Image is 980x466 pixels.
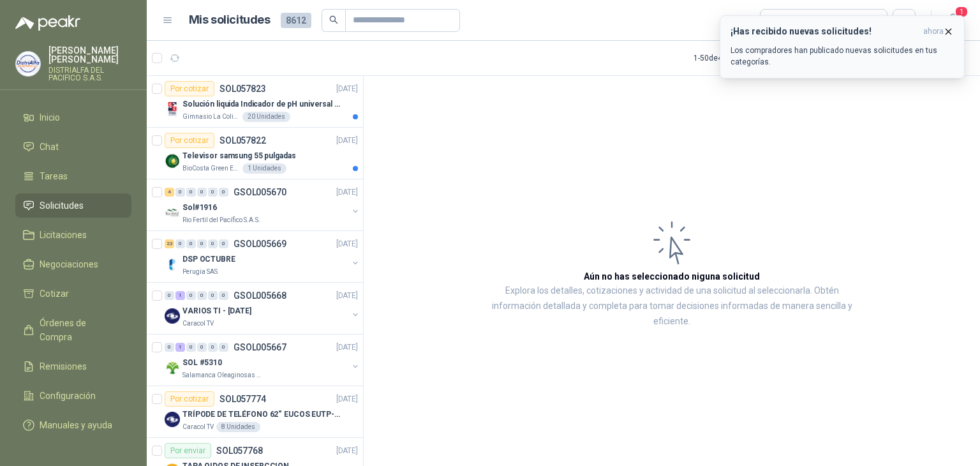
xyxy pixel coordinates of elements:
p: [DATE] [336,238,358,250]
a: Chat [15,135,131,159]
div: 0 [197,343,207,352]
img: Company Logo [165,205,180,220]
a: Negociaciones [15,252,131,276]
p: Perugia SAS [182,267,218,277]
p: BioCosta Green Energy S.A.S [182,163,240,174]
p: GSOL005669 [234,239,286,248]
a: Órdenes de Compra [15,311,131,349]
h3: Aún no has seleccionado niguna solicitud [584,269,760,283]
span: Solicitudes [40,199,84,213]
div: 0 [175,188,185,197]
div: 0 [186,239,196,248]
div: 0 [208,291,218,300]
p: SOL057768 [216,446,263,455]
span: Remisiones [40,359,87,373]
p: Salamanca Oleaginosas SAS [182,370,263,380]
p: VARIOS TI - [DATE] [182,305,251,317]
span: 1 [954,6,969,18]
img: Company Logo [165,360,180,375]
div: 0 [208,239,218,248]
div: 0 [186,188,196,197]
div: 0 [208,343,218,352]
a: 23 0 0 0 0 0 GSOL005669[DATE] Company LogoDSP OCTUBREPerugia SAS [165,236,360,277]
div: 1 [175,291,185,300]
button: ¡Has recibido nuevas solicitudes!ahora Los compradores han publicado nuevas solicitudes en tus ca... [720,15,965,79]
p: [PERSON_NAME] [PERSON_NAME] [48,46,131,64]
p: Caracol TV [182,422,214,432]
img: Company Logo [165,257,180,272]
div: 1 Unidades [242,163,286,174]
div: 0 [186,343,196,352]
div: 0 [208,188,218,197]
a: Configuración [15,384,131,408]
div: Por cotizar [165,391,214,407]
p: Sol#1916 [182,202,217,214]
p: Televisor samsung 55 pulgadas [182,150,296,162]
a: Por cotizarSOL057774[DATE] Company LogoTRÍPODE DE TELÉFONO 62“ EUCOS EUTP-010Caracol TV8 Unidades [147,386,363,438]
p: SOL #5310 [182,357,222,369]
img: Company Logo [16,52,40,76]
p: Caracol TV [182,319,214,329]
div: 4 [165,188,174,197]
a: 0 1 0 0 0 0 GSOL005667[DATE] Company LogoSOL #5310Salamanca Oleaginosas SAS [165,340,360,380]
p: Gimnasio La Colina [182,112,240,122]
span: Manuales y ayuda [40,418,112,432]
a: Tareas [15,164,131,188]
a: Inicio [15,105,131,130]
p: GSOL005668 [234,291,286,300]
span: Cotizar [40,287,69,301]
span: Órdenes de Compra [40,316,119,344]
div: 0 [165,343,174,352]
div: 1 [175,343,185,352]
div: 0 [197,239,207,248]
div: Todas [768,13,795,27]
p: [DATE] [336,135,358,147]
div: 0 [219,291,228,300]
h1: Mis solicitudes [189,11,271,29]
div: 0 [197,188,207,197]
div: 20 Unidades [242,112,290,122]
p: GSOL005667 [234,343,286,352]
div: Por cotizar [165,81,214,96]
a: 0 1 0 0 0 0 GSOL005668[DATE] Company LogoVARIOS TI - [DATE]Caracol TV [165,288,360,329]
span: ahora [923,26,944,37]
p: TRÍPODE DE TELÉFONO 62“ EUCOS EUTP-010 [182,409,341,421]
div: Por enviar [165,443,211,458]
div: 0 [186,291,196,300]
p: SOL057774 [219,395,266,403]
div: 0 [197,291,207,300]
p: [DATE] [336,445,358,457]
a: Manuales y ayuda [15,413,131,437]
a: Remisiones [15,354,131,379]
p: [DATE] [336,186,358,199]
span: 8612 [281,13,311,28]
a: Por cotizarSOL057823[DATE] Company LogoSolución liquida Indicador de pH universal de 500ml o 20 d... [147,76,363,128]
p: [DATE] [336,342,358,354]
img: Company Logo [165,412,180,427]
div: 23 [165,239,174,248]
a: Cotizar [15,282,131,306]
p: [DATE] [336,393,358,405]
p: [DATE] [336,290,358,302]
p: SOL057823 [219,84,266,93]
a: 4 0 0 0 0 0 GSOL005670[DATE] Company LogoSol#1916Rio Fertil del Pacífico S.A.S. [165,184,360,225]
div: 1 - 50 de 4710 [694,48,776,68]
p: DSP OCTUBRE [182,253,235,266]
a: Solicitudes [15,193,131,218]
p: Explora los detalles, cotizaciones y actividad de una solicitud al seleccionarla. Obtén informaci... [491,283,852,329]
p: SOL057822 [219,136,266,145]
span: Negociaciones [40,257,98,271]
a: Licitaciones [15,223,131,247]
h3: ¡Has recibido nuevas solicitudes! [731,26,918,37]
span: Configuración [40,389,96,403]
div: 0 [165,291,174,300]
div: 0 [175,239,185,248]
p: Los compradores han publicado nuevas solicitudes en tus categorías. [731,45,954,68]
button: 1 [942,9,965,32]
div: 0 [219,343,228,352]
a: Por cotizarSOL057822[DATE] Company LogoTelevisor samsung 55 pulgadasBioCosta Green Energy S.A.S1 ... [147,128,363,179]
span: Chat [40,140,59,154]
img: Company Logo [165,101,180,117]
span: search [329,15,338,24]
div: 0 [219,239,228,248]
